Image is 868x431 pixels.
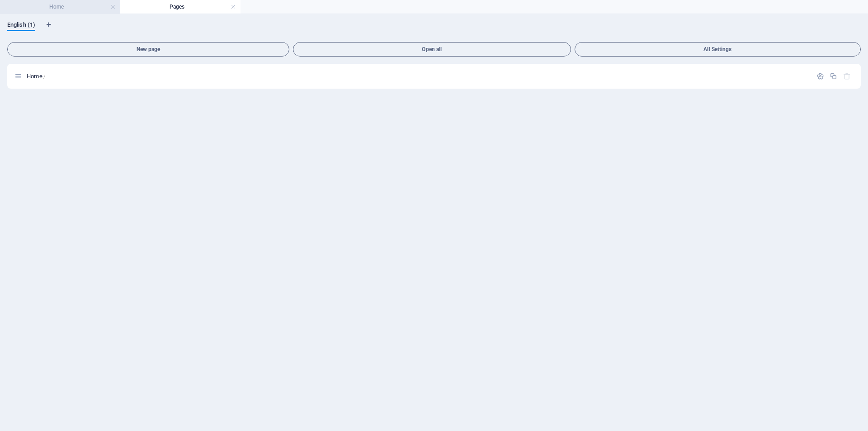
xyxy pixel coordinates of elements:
button: All Settings [575,42,861,57]
span: All Settings [579,47,857,52]
span: Open all [297,47,567,52]
div: Language Tabs [7,21,861,38]
span: / [43,74,45,79]
div: Duplicate [830,72,837,80]
div: Settings [816,72,824,80]
div: The startpage cannot be deleted [843,72,851,80]
span: Click to open page [27,73,45,80]
span: New page [11,47,285,52]
button: New page [7,42,289,57]
div: Home/ [24,73,812,79]
button: Open all [293,42,571,57]
h4: Pages [120,2,241,12]
span: English (1) [7,19,35,32]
